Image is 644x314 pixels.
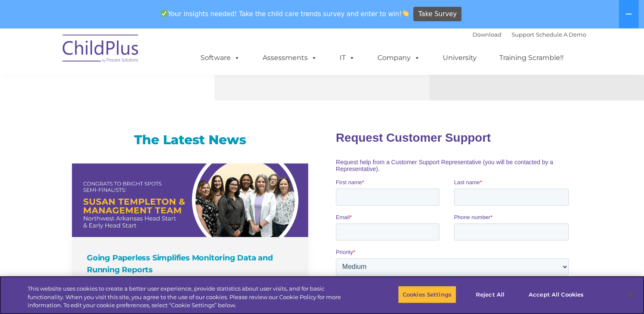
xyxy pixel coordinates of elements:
[434,49,485,66] a: University
[398,285,456,303] button: Cookies Settings
[87,252,295,276] h4: Going Paperless Simplifies Monitoring Data and Running Reports
[72,131,308,148] h3: The Latest News
[512,31,534,38] a: Support
[621,285,640,304] button: Close
[491,49,572,66] a: Training Scramble!!
[472,31,586,38] font: |
[536,31,586,38] a: Schedule A Demo
[118,56,144,63] span: Last name
[331,49,364,66] a: IT
[472,31,501,38] a: Download
[161,10,167,17] img: ✅
[192,49,249,66] a: Software
[464,285,517,303] button: Reject All
[28,285,354,310] div: This website uses cookies to create a better user experience, provide statistics about user visit...
[413,7,461,22] a: Take Survey
[157,6,412,22] span: Your insights needed! Take the child care trends survey and enter to win!
[418,7,457,22] span: Take Survey
[58,29,143,71] img: ChildPlus by Procare Solutions
[118,91,155,97] span: Phone number
[402,10,409,17] img: 👏
[254,49,326,66] a: Assessments
[369,49,429,66] a: Company
[524,285,588,303] button: Accept All Cookies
